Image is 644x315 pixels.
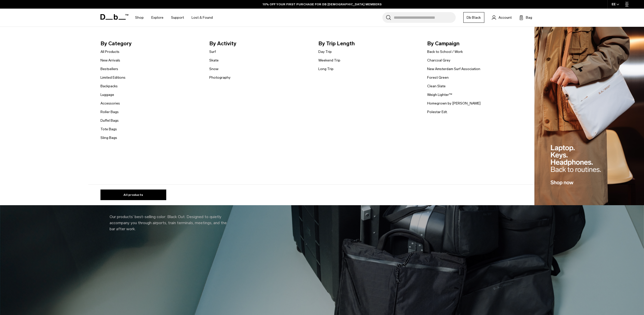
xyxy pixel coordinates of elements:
[519,14,532,20] button: Bag
[427,75,449,80] a: Forest Green
[100,109,119,115] a: Roller Bags
[492,14,512,20] a: Account
[209,75,231,80] a: Photography
[427,83,446,89] a: Clean Slate
[427,101,481,106] a: Homegrown by [PERSON_NAME]
[100,49,119,54] a: All Products
[100,83,118,89] a: Backpacks
[100,66,118,72] a: Bestsellers
[209,49,216,54] a: Surf
[209,66,218,72] a: Snow
[209,39,310,48] span: By Activity
[498,15,512,20] span: Account
[100,118,119,123] a: Duffel Bags
[427,58,450,63] a: Charcoal Grey
[318,58,340,63] a: Weekend Trip
[131,9,217,27] nav: Main Navigation
[427,39,528,48] span: By Campaign
[318,66,334,72] a: Long Trip
[100,101,120,106] a: Accessories
[427,109,448,115] a: Polestar Edt.
[427,92,452,97] a: Weigh Lighter™
[100,58,120,63] a: New Arrivals
[100,75,126,80] a: Limited Editions
[318,39,419,48] span: By Trip Length
[100,39,201,48] span: By Category
[526,15,532,20] span: Bag
[263,2,382,7] a: 10% OFF YOUR FIRST PURCHASE FOR DB [DEMOGRAPHIC_DATA] MEMBERS
[100,127,117,132] a: Tote Bags
[463,12,484,23] a: Db Black
[100,135,117,140] a: Sling Bags
[135,9,144,27] a: Shop
[427,66,480,72] a: New Amsterdam Surf Association
[100,92,114,97] a: Luggage
[209,58,219,63] a: Skate
[427,49,463,54] a: Back to School / Work
[151,9,163,27] a: Explore
[171,9,184,27] a: Support
[318,49,332,54] a: Day Trip
[100,190,166,200] a: All products
[192,9,213,27] a: Lost & Found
